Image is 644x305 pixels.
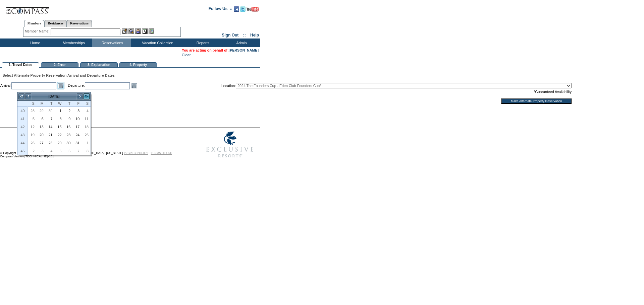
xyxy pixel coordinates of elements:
[37,108,45,113] span: 29
[55,139,64,147] td: Wednesday, October 29, 2025
[82,131,91,139] td: Saturday, October 25, 2025
[37,131,46,139] td: Monday, October 20, 2025
[32,93,76,100] td: [DATE]
[72,115,82,123] td: Friday, October 10, 2025
[240,6,246,12] img: Follow us on Twitter
[183,39,221,47] td: Reports
[17,115,28,123] th: 41
[92,39,131,47] td: Reservations
[28,131,37,139] td: Sunday, October 19, 2025
[222,33,238,37] a: Sign Out
[55,147,63,155] a: 5
[82,139,91,147] td: Saturday, November 01, 2025
[63,107,72,115] td: Thursday, October 02, 2025
[37,131,45,139] a: 20
[64,115,72,123] a: 9
[28,123,37,131] td: Sunday, October 12, 2025
[122,28,127,34] img: b_edit.gif
[73,131,81,139] a: 24
[82,123,90,131] a: 18
[41,62,78,68] td: 2. Error
[28,115,36,123] a: 5
[119,62,157,68] td: 4. Property
[63,139,72,147] td: Thursday, October 30, 2025
[17,107,28,115] th: 40
[37,147,45,155] a: 3
[28,147,37,155] td: Sunday, November 02, 2025
[37,123,46,131] td: Monday, October 13, 2025
[72,131,82,139] td: Friday, October 24, 2025
[247,7,259,12] img: Subscribe to our YouTube Channel
[46,131,54,139] a: 21
[64,107,72,115] a: 2
[73,115,81,123] a: 10
[182,53,191,57] a: Clear
[18,93,25,100] a: <<
[73,139,81,147] a: 31
[55,123,64,131] td: Wednesday, October 15, 2025
[72,139,82,147] td: Friday, October 31, 2025
[73,107,81,115] a: 3
[55,131,63,139] a: 22
[46,139,55,147] td: Tuesday, October 28, 2025
[28,108,36,113] span: 28
[55,123,63,131] a: 15
[247,8,259,12] a: Subscribe to our YouTube Channel
[55,107,64,115] td: Wednesday, October 01, 2025
[243,33,246,37] span: ::
[64,139,72,147] a: 30
[64,123,72,131] a: 16
[54,39,92,47] td: Memberships
[83,93,90,100] a: >>
[28,131,36,139] a: 19
[64,147,72,155] a: 6
[24,20,45,27] a: Members
[46,139,54,147] a: 28
[76,93,83,100] a: >
[28,123,36,131] a: 12
[46,147,55,155] td: Tuesday, November 04, 2025
[82,107,91,115] td: Saturday, October 04, 2025
[72,147,82,155] td: Friday, November 07, 2025
[63,101,72,107] th: Thursday
[124,151,148,155] a: PRIVACY POLICY
[82,115,90,123] a: 11
[46,131,55,139] td: Tuesday, October 21, 2025
[28,115,37,123] td: Sunday, October 05, 2025
[240,8,246,12] a: Follow us on Twitter
[46,108,54,113] span: 30
[142,28,148,34] img: Reservations
[15,39,54,47] td: Home
[63,115,72,123] td: Thursday, October 09, 2025
[72,123,82,131] td: Friday, October 17, 2025
[182,48,259,52] span: You are acting on behalf of:
[2,62,39,68] td: 1. Travel Dates
[200,128,260,161] img: Exclusive Resorts
[46,123,54,131] a: 14
[37,123,45,131] a: 13
[221,90,572,94] td: *Guaranteed Availability
[221,39,260,47] td: Admin
[82,139,90,147] a: 1
[209,6,232,14] td: Follow Us ::
[17,147,28,155] th: 45
[80,62,118,68] td: 3. Explanation
[64,131,72,139] a: 23
[229,48,259,52] a: [PERSON_NAME]
[73,123,81,131] a: 17
[17,131,28,139] th: 43
[135,28,141,34] img: Impersonate
[72,107,82,115] td: Friday, October 03, 2025
[68,82,221,89] td: Departure:
[46,101,55,107] th: Tuesday
[72,101,82,107] th: Friday
[234,6,239,12] img: Become our fan on Facebook
[37,115,45,123] a: 6
[63,131,72,139] td: Thursday, October 23, 2025
[82,123,91,131] td: Saturday, October 18, 2025
[37,115,46,123] td: Monday, October 06, 2025
[55,101,64,107] th: Wednesday
[46,147,54,155] a: 4
[128,28,134,34] img: View
[55,115,64,123] td: Wednesday, October 08, 2025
